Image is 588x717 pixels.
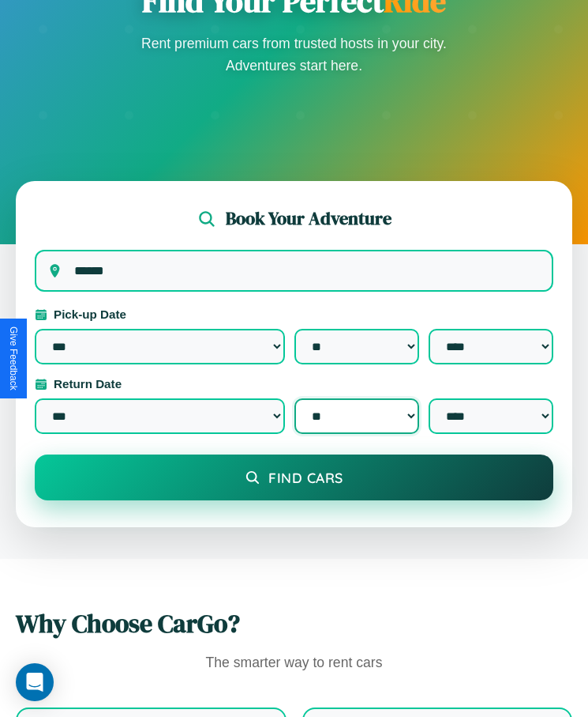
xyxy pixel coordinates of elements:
p: The smarter way to rent cars [16,651,572,676]
div: Give Feedback [8,326,19,391]
label: Pick-up Date [35,308,553,321]
h2: Book Your Adventure [226,206,391,231]
label: Return Date [35,377,553,391]
p: Rent premium cars from trusted hosts in your city. Adventures start here. [137,32,452,77]
div: Open Intercom Messenger [16,663,54,701]
h2: Why Choose CarGo? [16,606,572,641]
button: Find Cars [35,455,553,500]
